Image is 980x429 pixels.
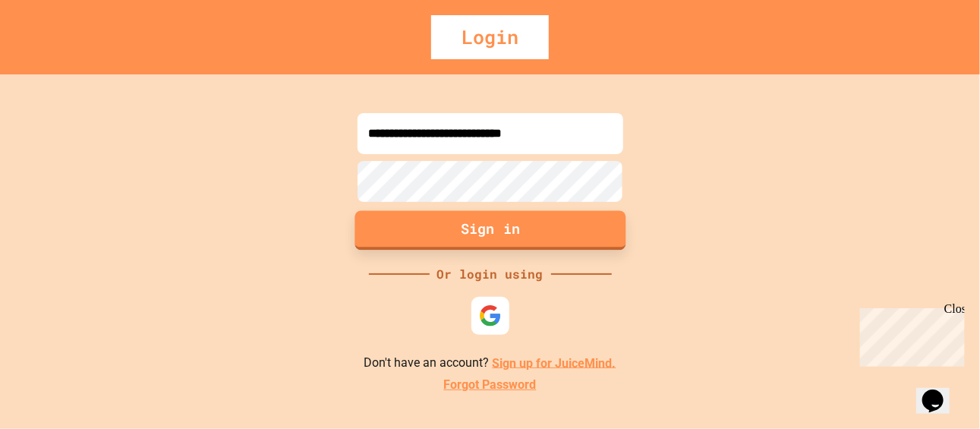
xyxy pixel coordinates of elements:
[479,304,502,327] img: google-icon.svg
[6,6,105,96] div: Chat with us now!Close
[493,355,616,370] a: Sign up for JuiceMind.
[430,265,551,283] div: Or login using
[364,354,616,373] p: Don't have an account?
[916,368,965,414] iframe: chat widget
[854,302,965,367] iframe: chat widget
[431,15,549,59] div: Login
[444,376,537,394] a: Forgot Password
[355,210,625,250] button: Sign in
